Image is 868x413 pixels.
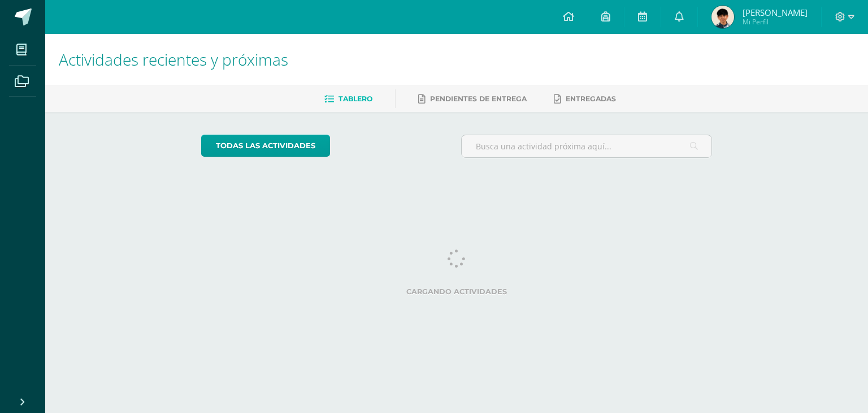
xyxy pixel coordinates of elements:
[554,90,616,108] a: Entregadas
[324,90,372,108] a: Tablero
[418,90,527,108] a: Pendientes de entrega
[462,135,712,157] input: Busca una actividad próxima aquí...
[430,94,527,103] span: Pendientes de entrega
[201,135,330,157] a: todas las Actividades
[743,7,808,18] span: [PERSON_NAME]
[338,94,372,103] span: Tablero
[566,94,616,103] span: Entregadas
[201,287,713,296] label: Cargando actividades
[59,49,288,70] span: Actividades recientes y próximas
[743,17,808,27] span: Mi Perfil
[711,6,734,28] img: f76073ca312b03dd87f23b6b364bf11e.png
